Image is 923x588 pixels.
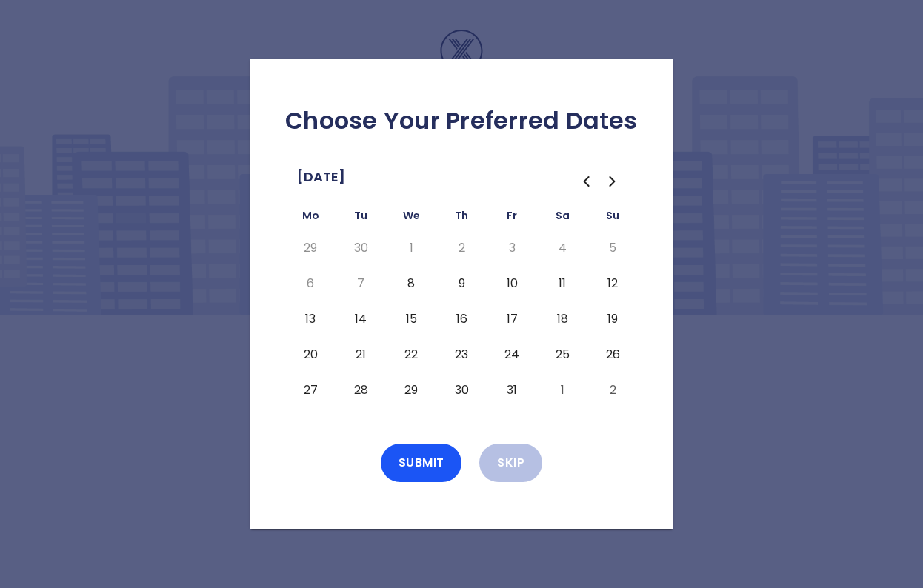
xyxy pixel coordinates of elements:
[285,207,336,230] th: Monday
[599,272,626,295] button: Sunday, October 12th, 2025
[398,378,424,402] button: Wednesday, October 29th, 2025
[347,307,374,331] button: Tuesday, October 14th, 2025
[398,343,424,367] button: Wednesday, October 22nd, 2025
[381,444,462,482] button: Submit
[297,165,345,189] span: [DATE]
[479,444,542,482] button: Skip
[297,272,324,295] button: Monday, October 6th, 2025
[297,378,324,402] button: Monday, October 27th, 2025
[587,207,638,230] th: Sunday
[398,236,424,260] button: Wednesday, October 1st, 2025
[499,236,525,260] button: Friday, October 3rd, 2025
[347,236,374,260] button: Today, Tuesday, September 30th, 2025
[336,207,386,230] th: Tuesday
[273,106,650,136] h2: Choose Your Preferred Dates
[499,307,525,331] button: Friday, October 17th, 2025
[436,207,487,230] th: Thursday
[599,307,626,331] button: Sunday, October 19th, 2025
[499,378,525,402] button: Friday, October 31st, 2025
[448,307,475,331] button: Thursday, October 16th, 2025
[398,272,424,295] button: Wednesday, October 8th, 2025
[285,207,638,408] table: October 2025
[347,343,374,367] button: Tuesday, October 21st, 2025
[347,378,374,402] button: Tuesday, October 28th, 2025
[549,307,576,331] button: Saturday, October 18th, 2025
[347,272,374,295] button: Tuesday, October 7th, 2025
[448,272,475,295] button: Thursday, October 9th, 2025
[549,378,576,402] button: Saturday, November 1st, 2025
[297,236,324,260] button: Monday, September 29th, 2025
[599,168,626,195] button: Go to the Next Month
[387,30,536,103] img: Logo
[599,343,626,367] button: Sunday, October 26th, 2025
[499,343,525,367] button: Friday, October 24th, 2025
[599,378,626,402] button: Sunday, November 2nd, 2025
[499,272,525,295] button: Friday, October 10th, 2025
[448,236,475,260] button: Thursday, October 2nd, 2025
[398,307,424,331] button: Wednesday, October 15th, 2025
[549,343,576,367] button: Saturday, October 25th, 2025
[297,307,324,331] button: Monday, October 13th, 2025
[549,272,576,295] button: Saturday, October 11th, 2025
[297,343,324,367] button: Monday, October 20th, 2025
[487,207,537,230] th: Friday
[537,207,587,230] th: Saturday
[386,207,436,230] th: Wednesday
[448,343,475,367] button: Thursday, October 23rd, 2025
[573,168,599,195] button: Go to the Previous Month
[448,378,475,402] button: Thursday, October 30th, 2025
[599,236,626,260] button: Sunday, October 5th, 2025
[549,236,576,260] button: Saturday, October 4th, 2025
